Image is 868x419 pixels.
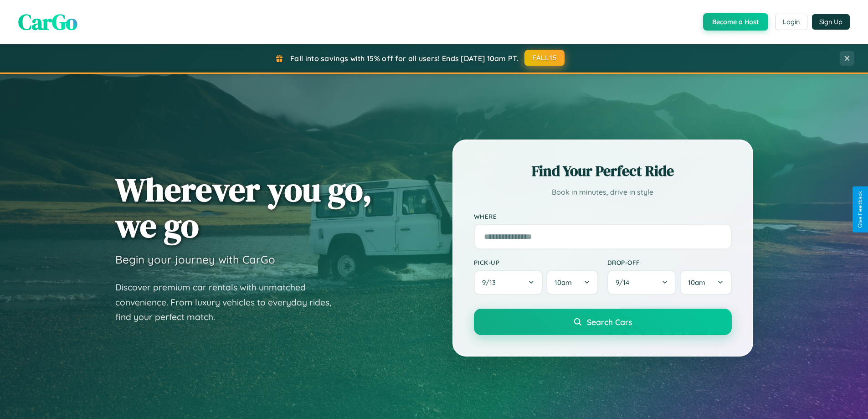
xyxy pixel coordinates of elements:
button: 9/14 [607,270,677,295]
button: 10am [680,270,731,295]
button: Sign Up [812,14,850,30]
label: Where [474,212,732,220]
span: Search Cars [587,317,632,327]
button: FALL15 [524,50,565,66]
button: Become a Host [703,13,768,31]
p: Discover premium car rentals with unmatched convenience. From luxury vehicles to everyday rides, ... [115,280,343,325]
button: Login [775,14,807,30]
span: CarGo [18,7,77,37]
button: 10am [546,270,598,295]
div: Give Feedback [857,191,863,228]
h1: Wherever you go, we go [115,171,372,243]
label: Pick-up [474,259,598,266]
button: 9/13 [474,270,543,295]
p: Book in minutes, drive in style [474,186,732,199]
span: 9 / 14 [616,278,634,287]
span: Fall into savings with 15% off for all users! Ends [DATE] 10am PT. [290,54,519,63]
span: 10am [555,278,572,287]
label: Drop-off [607,259,732,266]
h2: Find Your Perfect Ride [474,161,732,181]
button: Search Cars [474,309,732,335]
span: 9 / 13 [482,278,500,287]
span: 10am [688,278,705,287]
h3: Begin your journey with CarGo [115,253,275,266]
